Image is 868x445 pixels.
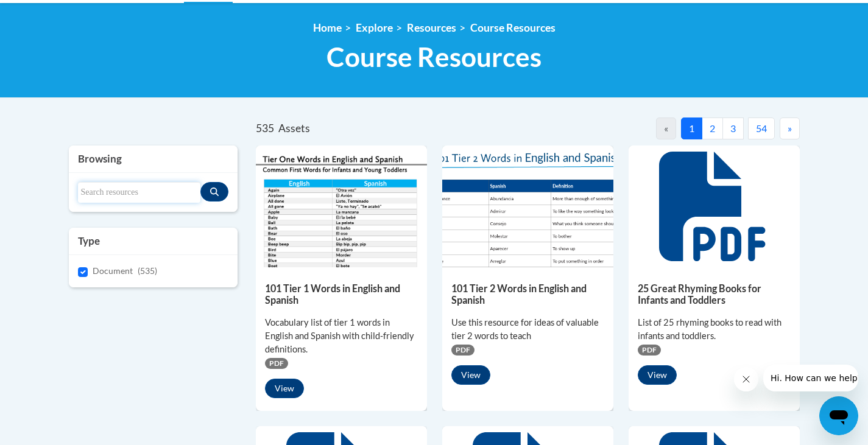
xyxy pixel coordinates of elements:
button: View [638,365,677,385]
div: Use this resource for ideas of valuable tier 2 words to teach [451,316,604,343]
button: 2 [702,117,723,139]
iframe: Message from company [763,365,858,391]
button: 54 [748,117,775,139]
span: PDF [265,358,288,369]
div: Vocabulary list of tier 1 words in English and Spanish with child-friendly definitions. [265,316,418,356]
button: View [451,365,490,385]
span: » [788,122,792,134]
button: Next [780,117,800,139]
iframe: Button to launch messaging window [819,396,858,435]
button: 3 [722,117,744,139]
button: Search resources [200,182,228,201]
img: d35314be-4b7e-462d-8f95-b17e3d3bb747.pdf [256,145,427,267]
h5: 25 Great Rhyming Books for Infants and Toddlers [638,282,791,306]
h5: 101 Tier 2 Words in English and Spanish [451,282,604,306]
iframe: Close message [734,367,758,391]
div: List of 25 rhyming books to read with infants and toddlers. [638,316,791,343]
img: 836e94b2-264a-47ae-9840-fb2574307f3b.pdf [442,145,613,267]
span: 535 [256,122,274,135]
a: Explore [356,21,393,34]
span: PDF [638,345,661,356]
span: Document [93,265,133,276]
button: 1 [681,117,702,139]
a: Course Resources [470,21,556,34]
span: Hi. How can we help? [7,9,99,18]
a: Resources [407,21,456,34]
span: Course Resources [326,41,542,73]
span: (535) [138,265,157,276]
span: Assets [278,122,310,135]
button: View [265,379,304,398]
nav: Pagination Navigation [528,117,799,139]
h5: 101 Tier 1 Words in English and Spanish [265,282,418,306]
span: PDF [451,345,475,356]
a: Home [313,21,342,34]
h3: Type [78,234,229,248]
input: Search resources [78,182,201,203]
h3: Browsing [78,152,229,166]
